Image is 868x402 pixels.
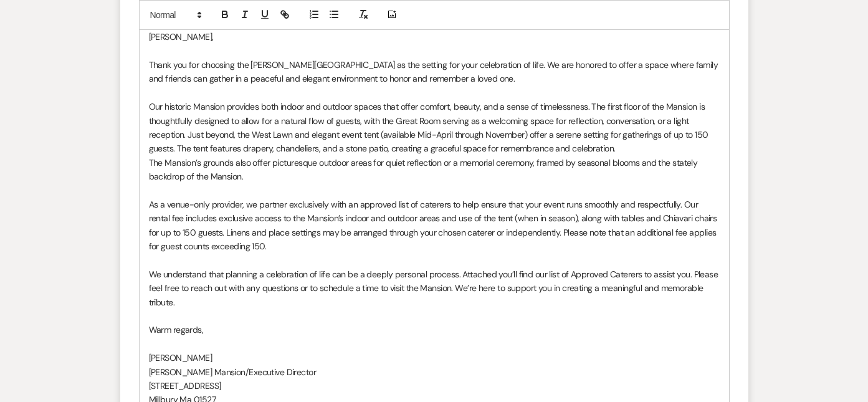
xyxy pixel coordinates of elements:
[149,30,720,44] p: [PERSON_NAME],
[149,156,720,184] p: The Mansion’s grounds also offer picturesque outdoor areas for quiet reflection or a memorial cer...
[149,379,720,393] p: [STREET_ADDRESS]
[149,323,720,337] p: Warm regards,
[149,351,720,365] p: [PERSON_NAME]
[149,365,720,379] p: [PERSON_NAME] Mansion/Executive Director
[149,198,720,254] p: As a venue-only provider, we partner exclusively with an approved list of caterers to help ensure...
[149,100,720,156] p: Our historic Mansion provides both indoor and outdoor spaces that offer comfort, beauty, and a se...
[149,58,720,86] p: Thank you for choosing the [PERSON_NAME][GEOGRAPHIC_DATA] as the setting for your celebration of ...
[149,267,720,309] p: We understand that planning a celebration of life can be a deeply personal process. Attached you’...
